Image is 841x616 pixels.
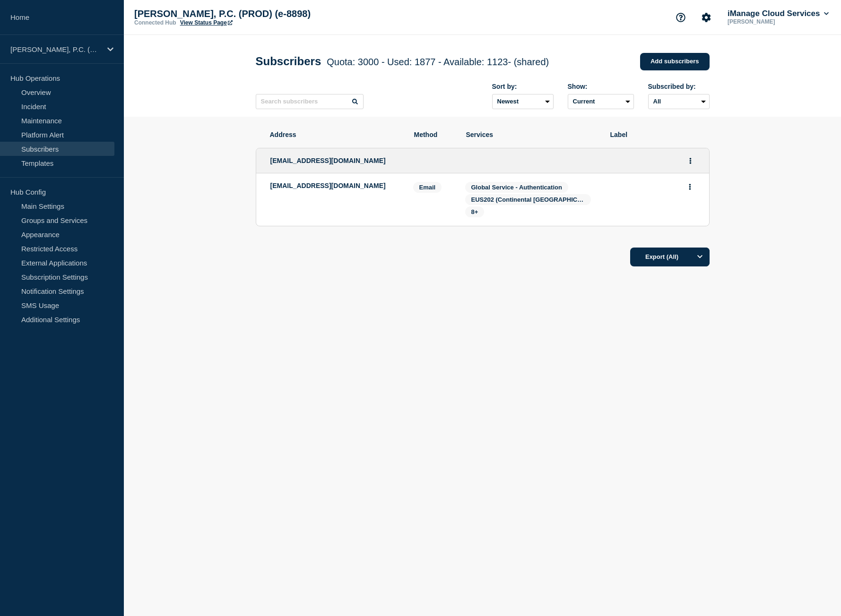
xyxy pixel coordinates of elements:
span: Quota: 3000 - Used: 1877 - Available: 1123 - (shared) [327,57,549,67]
button: Actions [684,180,696,194]
span: Global Service - Authentication [471,184,562,191]
p: [PERSON_NAME] [726,18,824,25]
span: Address [270,131,400,138]
a: Add subscribers [640,53,710,70]
button: Options [691,248,710,266]
div: Sort by: [492,83,554,90]
span: EUS202 (Continental [GEOGRAPHIC_DATA]) [471,196,601,203]
button: Actions [685,154,696,168]
input: Search subscribers [256,94,364,109]
a: View Status Page [180,19,233,26]
span: 8+ [471,208,478,215]
p: Connected Hub [134,19,176,26]
p: [EMAIL_ADDRESS][DOMAIN_NAME] [270,182,399,189]
p: [PERSON_NAME], P.C. (PROD) (e-8898) [10,45,101,53]
span: [EMAIL_ADDRESS][DOMAIN_NAME] [270,157,386,164]
span: Services [466,131,596,138]
select: Subscribed by [648,94,710,109]
button: iManage Cloud Services [726,9,831,18]
select: Deleted [568,94,634,109]
span: Label [610,131,695,138]
button: Export (All) [630,248,710,266]
span: Email [413,182,442,193]
div: Show: [568,83,634,90]
span: Method [414,131,452,138]
h1: Subscribers [256,55,549,68]
div: Subscribed by: [648,83,710,90]
button: Support [671,8,691,27]
button: Account settings [696,8,716,27]
p: [PERSON_NAME], P.C. (PROD) (e-8898) [134,9,323,19]
select: Sort by [492,94,554,109]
